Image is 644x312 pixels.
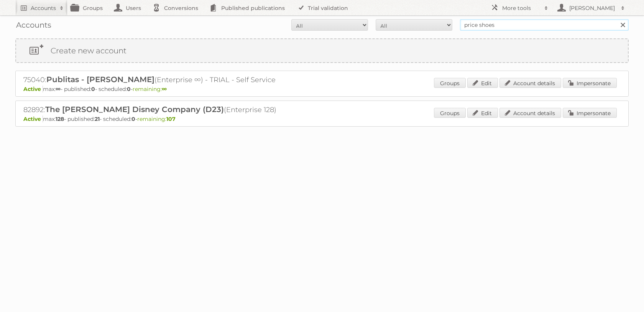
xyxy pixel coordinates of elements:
[434,78,466,88] a: Groups
[467,78,498,88] a: Edit
[499,108,561,118] a: Account details
[127,86,131,92] strong: 0
[23,86,621,92] p: max: - published: - scheduled: -
[434,108,466,118] a: Groups
[45,105,224,114] span: The [PERSON_NAME] Disney Company (D23)
[567,4,617,12] h2: [PERSON_NAME]
[95,116,100,122] strong: 21
[23,116,43,122] span: Active
[563,108,617,118] a: Impersonate
[23,75,292,85] h2: 75040: (Enterprise ∞) - TRIAL - Self Service
[133,86,167,92] span: remaining:
[166,116,176,122] strong: 107
[16,39,628,62] a: Create new account
[46,75,154,84] span: Publitas - [PERSON_NAME]
[563,78,617,88] a: Impersonate
[499,78,561,88] a: Account details
[162,86,167,92] strong: ∞
[502,4,540,12] h2: More tools
[56,116,64,122] strong: 128
[467,108,498,118] a: Edit
[131,116,135,122] strong: 0
[56,86,61,92] strong: ∞
[23,86,43,92] span: Active
[91,86,95,92] strong: 0
[23,105,292,115] h2: 82892: (Enterprise 128)
[31,4,56,12] h2: Accounts
[23,116,621,122] p: max: - published: - scheduled: -
[137,116,176,122] span: remaining:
